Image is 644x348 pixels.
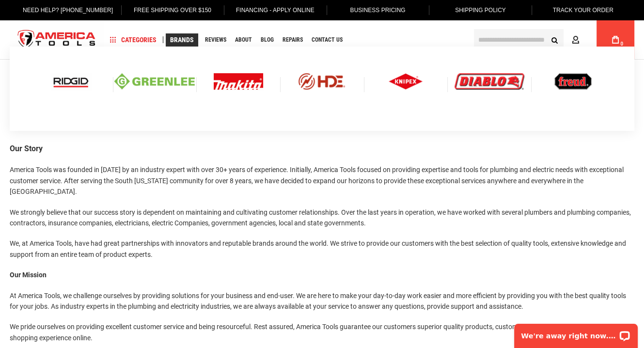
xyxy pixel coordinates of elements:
[283,37,303,43] span: Repairs
[256,33,278,47] a: Blog
[508,317,644,348] iframe: LiveChat chat widget
[10,22,104,58] a: store logo
[10,238,634,260] p: We, at America Tools, have had great partnerships with innovators and reputable brands around the...
[307,33,347,47] a: Contact Us
[110,36,157,43] span: Categories
[554,73,591,90] img: Freud logo
[606,20,625,59] a: 0
[545,31,564,49] button: Search
[205,37,226,43] span: Reviews
[312,37,343,43] span: Contact Us
[10,142,634,155] p: Our Story
[201,33,231,47] a: Reviews
[389,73,423,90] img: Knipex logo
[114,73,195,90] img: Greenlee logo
[278,33,307,47] a: Repairs
[166,33,198,47] a: Brands
[261,37,274,43] span: Blog
[170,36,194,43] span: Brands
[282,73,362,90] img: HDE logo
[10,207,634,229] p: We strongly believe that our success story is dependent on maintaining and cultivating customer r...
[214,73,263,90] img: Makita Logo
[231,33,256,47] a: About
[455,73,524,90] img: Diablo logo
[10,290,634,312] p: At America Tools, we challenge ourselves by providing solutions for your business and end-user. W...
[235,37,252,43] span: About
[10,269,634,280] p: Our Mission
[10,321,634,343] p: We pride ourselves on providing excellent customer service and being resourceful. Rest assured, A...
[620,41,623,47] span: 0
[455,7,506,14] span: Shipping Policy
[10,22,104,58] img: America Tools
[106,33,161,47] a: Categories
[51,73,91,90] img: Ridgid logo
[10,164,634,197] p: America Tools was founded in [DATE] by an industry expert with over 30+ years of experience. Init...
